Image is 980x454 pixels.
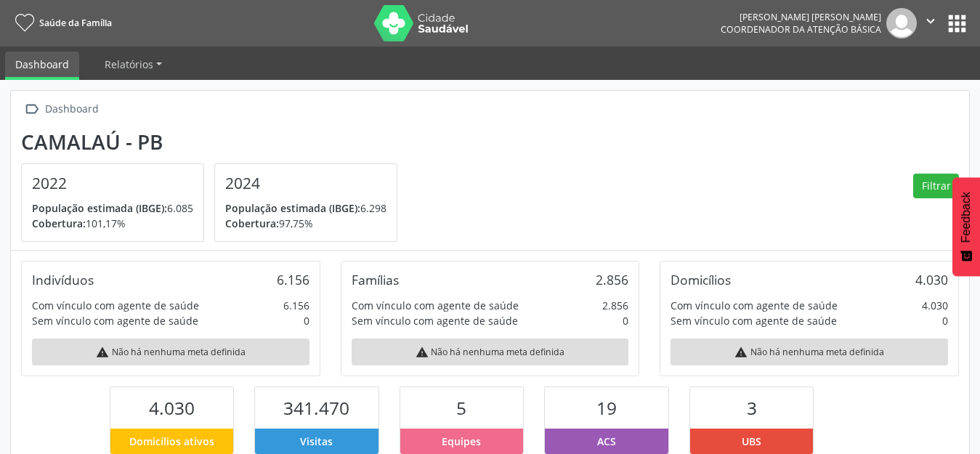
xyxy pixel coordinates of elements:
[105,57,153,71] span: Relatórios
[225,201,360,215] span: População estimada (IBGE):
[671,313,837,328] div: Sem vínculo com agente de saúde
[596,396,617,420] span: 19
[416,346,429,359] i: warning
[32,174,193,192] h4: 2022
[304,313,309,328] div: 0
[721,11,881,23] div: [PERSON_NAME] [PERSON_NAME]
[352,298,519,313] div: Com vínculo com agente de saúde
[32,313,198,328] div: Sem vínculo com agente de saúde
[960,192,973,243] span: Feedback
[917,8,944,38] button: 
[32,298,199,313] div: Com vínculo com agente de saúde
[21,99,42,120] i: 
[283,298,309,313] div: 6.156
[32,272,94,288] div: Indivíduos
[456,396,466,420] span: 5
[300,434,333,449] span: Visitas
[597,434,616,449] span: ACS
[952,177,980,276] button: Feedback - Mostrar pesquisa
[734,346,748,359] i: warning
[277,272,309,288] div: 6.156
[96,346,109,359] i: warning
[32,200,193,216] p: 6.085
[915,272,948,288] div: 4.030
[623,313,628,328] div: 0
[671,339,948,365] div: Não há nenhuma meta definida
[944,11,970,36] button: apps
[913,174,959,198] button: Filtrar
[42,99,101,120] div: Dashboard
[225,216,386,231] p: 97,75%
[32,339,309,365] div: Não há nenhuma meta definida
[442,434,481,449] span: Equipes
[721,23,881,36] span: Coordenador da Atenção Básica
[671,298,838,313] div: Com vínculo com agente de saúde
[742,434,761,449] span: UBS
[225,174,386,192] h4: 2024
[21,99,101,120] a:  Dashboard
[225,216,279,230] span: Cobertura:
[32,216,193,231] p: 101,17%
[225,200,386,216] p: 6.298
[94,52,172,77] a: Relatórios
[596,272,628,288] div: 2.856
[32,201,167,215] span: População estimada (IBGE):
[283,396,349,420] span: 341.470
[352,313,518,328] div: Sem vínculo com agente de saúde
[129,434,214,449] span: Domicílios ativos
[886,8,917,38] img: img
[923,13,939,29] i: 
[352,272,399,288] div: Famílias
[602,298,628,313] div: 2.856
[352,339,629,365] div: Não há nenhuma meta definida
[21,130,408,154] div: Camalaú - PB
[149,396,195,420] span: 4.030
[10,11,112,35] a: Saúde da Família
[5,52,79,80] a: Dashboard
[747,396,757,420] span: 3
[39,17,112,29] span: Saúde da Família
[671,272,731,288] div: Domicílios
[32,216,86,230] span: Cobertura:
[942,313,948,328] div: 0
[922,298,948,313] div: 4.030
